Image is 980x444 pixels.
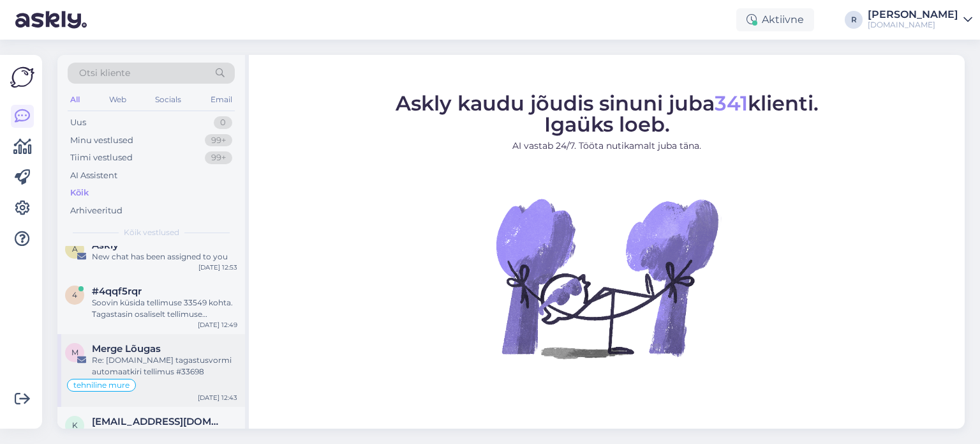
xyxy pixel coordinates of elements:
div: Web [107,91,129,108]
span: #4qqf5rqr [92,286,142,297]
div: 99+ [205,134,232,147]
span: A [72,244,78,254]
img: Askly Logo [10,65,34,89]
span: k [72,420,78,430]
div: 0 [214,116,232,129]
div: Minu vestlused [70,134,133,147]
div: [DATE] 12:53 [198,263,237,272]
span: 4 [72,290,77,300]
span: tehniline mure [73,381,130,389]
div: [DATE] 12:43 [198,393,237,402]
span: katlin.jurine@gmail.com [92,416,225,427]
div: Re: [DOMAIN_NAME] tagastusvormi automaatkiri tellimus #33698 [92,355,237,378]
img: No Chat active [492,163,722,393]
div: Soovin küsida tellimuse 33549 kohta. Tagastasin osaliselt tellimuse [PERSON_NAME] kinnituse, et t... [92,297,237,320]
div: Uus [70,116,86,129]
span: Kõik vestlused [124,227,179,238]
div: [DATE] 12:49 [198,320,237,330]
div: Email [208,91,235,108]
span: M [71,348,78,357]
span: Askly kaudu jõudis sinuni juba klienti. Igaüks loeb. [396,91,819,137]
p: AI vastab 24/7. Tööta nutikamalt juba täna. [396,139,819,153]
div: All [68,91,82,108]
div: Socials [152,91,184,108]
span: 341 [715,91,748,116]
div: AI Assistent [70,169,117,182]
div: [PERSON_NAME] [868,10,958,20]
div: R [845,11,863,29]
a: [PERSON_NAME][DOMAIN_NAME] [868,10,972,30]
div: New chat has been assigned to you [92,251,237,263]
div: Kõik [70,187,89,199]
div: 99+ [205,151,232,164]
div: Arhiveeritud [70,204,122,217]
span: Merge Lõugas [92,343,161,355]
span: Otsi kliente [79,66,130,80]
div: Aktiivne [736,8,814,31]
div: Tiimi vestlused [70,151,133,164]
div: Tänan* [92,427,237,439]
div: [DOMAIN_NAME] [868,20,958,30]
